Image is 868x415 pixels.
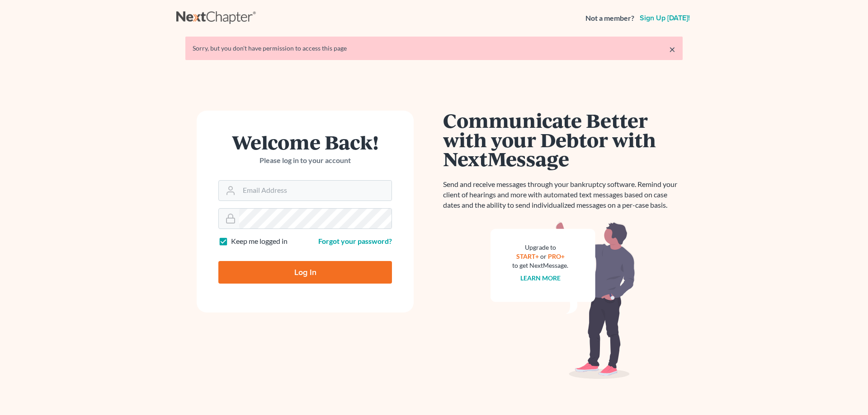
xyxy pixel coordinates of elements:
a: × [669,44,675,55]
div: Sorry, but you don't have permission to access this page [193,44,675,53]
a: Learn more [520,274,561,282]
h1: Welcome Back! [218,132,392,152]
a: Forgot your password? [318,237,392,245]
label: Keep me logged in [231,236,288,247]
div: Upgrade to [512,243,568,252]
span: or [540,252,547,260]
a: Sign up [DATE]! [638,14,692,22]
input: Email Address [239,181,392,201]
h1: Communicate Better with your Debtor with NextMessage [443,111,683,168]
p: Send and receive messages through your bankruptcy software. Remind your client of hearings and mo... [443,179,683,210]
div: to get NextMessage. [512,261,568,270]
p: Please log in to your account [218,155,392,166]
strong: Not a member? [585,13,634,23]
img: nextmessage_bg-59042aed3d76b12b5cd301f8e5b87938c9018125f34e5fa2b7a6b67550977c72.svg [491,221,635,379]
a: PRO+ [548,252,565,260]
a: START+ [516,252,539,260]
input: Log In [218,261,392,284]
